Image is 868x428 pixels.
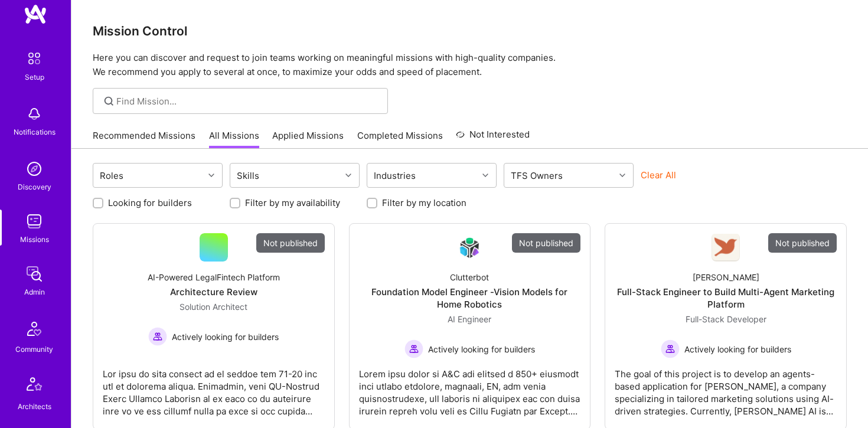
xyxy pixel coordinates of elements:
div: TFS Owners [508,167,566,184]
div: Community [15,343,53,355]
span: Solution Architect [180,302,247,312]
label: Filter by my location [382,197,466,209]
div: Missions [20,233,49,246]
img: logo [24,4,47,25]
div: AI-Powered LegalFintech Platform [148,271,280,283]
img: Community [20,315,48,343]
img: discovery [22,157,46,181]
a: Not publishedCompany Logo[PERSON_NAME]Full-Stack Engineer to Build Multi-Agent Marketing Platform... [615,233,837,420]
i: icon Chevron [619,172,625,178]
img: Architects [20,372,48,400]
img: Actively looking for builders [404,339,423,358]
div: Notifications [14,126,56,138]
div: Admin [24,286,45,298]
a: Recommended Missions [93,129,195,149]
label: Filter by my availability [245,197,340,209]
label: Looking for builders [108,197,192,209]
img: Company Logo [455,234,484,262]
a: Not publishedAI-Powered LegalFintech PlatformArchitecture ReviewSolution Architect Actively looki... [103,233,325,420]
img: Actively looking for builders [148,327,167,346]
div: Not published [512,233,580,253]
i: icon Chevron [208,172,214,178]
i: icon Chevron [482,172,488,178]
div: The goal of this project is to develop an agents-based application for [PERSON_NAME], a company s... [615,358,837,417]
i: icon SearchGrey [102,94,116,108]
div: Full-Stack Engineer to Build Multi-Agent Marketing Platform [615,286,837,311]
a: Not publishedCompany LogoClutterbotFoundation Model Engineer -Vision Models for Home RoboticsAI E... [359,233,581,420]
div: Discovery [18,181,51,193]
img: Company Logo [712,234,740,262]
div: Foundation Model Engineer -Vision Models for Home Robotics [359,286,581,311]
img: bell [22,102,46,126]
span: Full-Stack Developer [686,314,766,324]
a: All Missions [209,129,259,149]
div: Setup [25,71,44,83]
input: Find Mission... [116,95,379,107]
button: Clear All [641,169,676,181]
i: icon Chevron [345,172,351,178]
div: Roles [97,167,126,184]
span: Actively looking for builders [684,343,791,355]
div: Industries [371,167,419,184]
div: Architects [18,400,51,413]
div: Architecture Review [170,286,257,298]
p: Here you can discover and request to join teams working on meaningful missions with high-quality ... [93,51,847,79]
img: teamwork [22,210,46,233]
img: admin teamwork [22,262,46,286]
h3: Mission Control [93,24,847,38]
span: Actively looking for builders [172,331,279,343]
div: Skills [234,167,262,184]
div: Not published [768,233,837,253]
a: Completed Missions [357,129,443,149]
div: Lor ipsu do sita consect ad el seddoe tem 71-20 inc utl et dolorema aliqua. Enimadmin, veni QU-No... [103,358,325,417]
div: Not published [256,233,325,253]
span: AI Engineer [448,314,491,324]
a: Not Interested [456,128,530,149]
div: [PERSON_NAME] [693,271,759,283]
img: setup [22,46,47,71]
img: Actively looking for builders [661,339,680,358]
a: Applied Missions [272,129,344,149]
div: Lorem ipsu dolor si A&C adi elitsed d 850+ eiusmodt inci utlabo etdolore, magnaali, EN, adm venia... [359,358,581,417]
span: Actively looking for builders [428,343,535,355]
div: Clutterbot [450,271,489,283]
